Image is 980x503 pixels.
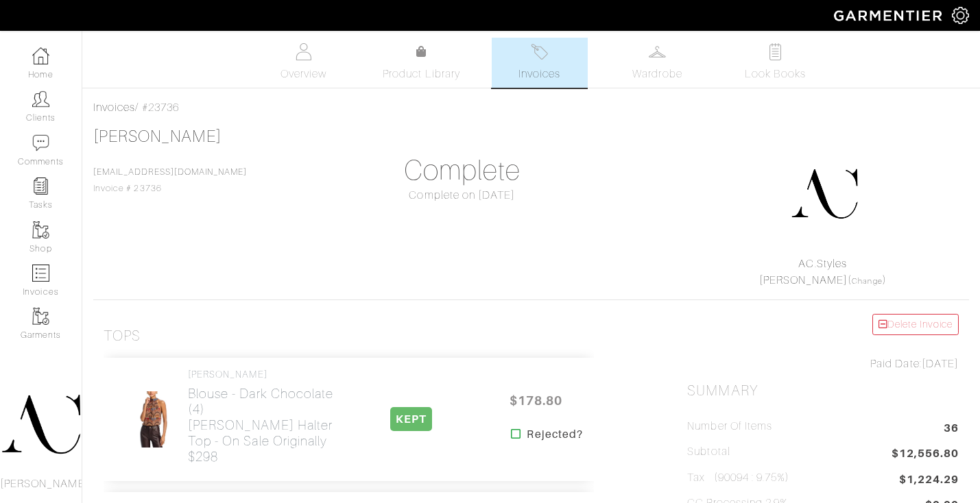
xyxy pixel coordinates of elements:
[827,3,952,27] img: garmentier-logo-header-white-b43fb05a5012e4ada735d5af1a66efaba907eab6374d6393d1fbf88cb4ef424d.png
[728,38,824,88] a: Look Books
[93,127,222,145] a: [PERSON_NAME]
[390,407,432,431] span: KEPT
[872,314,959,335] a: Delete Invoice
[93,167,247,193] span: Invoice # 23736
[852,277,882,285] a: Change
[952,7,969,24] img: gear-icon-white-bd11855cb880d31180b6d7d6211b90ccbf57a29d726f0c71d8c61bd08dd39cc2.png
[295,43,312,60] img: basicinfo-40fd8af6dae0f16599ec9e87c0ef1c0a1fdea2edbe929e3d69a839185d80c458.svg
[256,38,352,88] a: Overview
[280,66,326,82] span: Overview
[687,356,959,372] div: [DATE]
[32,221,49,238] img: garments-icon-b7da505a4dc4fd61783c78ac3ca0ef83fa9d6f193b1c9dc38574b1d14d53ca28.png
[518,66,560,82] span: Invoices
[687,445,730,458] h5: Subtotal
[899,471,959,488] span: $1,224.29
[649,43,666,60] img: wardrobe-487a4870c1b7c33e795ec22d11cfc2ed9d08956e64fb3008fe2437562e282088.svg
[104,328,141,345] h3: Tops
[687,471,789,484] h5: Tax (90094 : 9.75%)
[693,256,953,289] div: ( )
[188,386,333,465] h2: Blouse - Dark Chocolate (4) [PERSON_NAME] Halter Top - On sale originally $298
[798,258,846,270] a: AC.Styles
[130,391,177,448] img: NUv6H53DjS8C67EYQA6fexia
[492,38,588,88] a: Invoices
[767,43,784,60] img: todo-9ac3debb85659649dc8f770b8b6100bb5dab4b48dedcbae339e5042a72dfd3cc.svg
[745,66,806,82] span: Look Books
[188,369,333,465] a: [PERSON_NAME] Blouse - Dark Chocolate (4)[PERSON_NAME] Halter Top - On sale originally $298
[527,426,582,443] strong: Rejected?
[790,160,859,228] img: DupYt8CPKc6sZyAt3svX5Z74.png
[944,420,959,439] span: 36
[687,382,959,400] h2: Summary
[93,99,969,116] div: / #23736
[188,369,333,380] h4: [PERSON_NAME]
[892,445,959,464] span: $12,556.80
[93,167,247,177] a: [EMAIL_ADDRESS][DOMAIN_NAME]
[531,43,548,60] img: orders-27d20c2124de7fd6de4e0e44c1d41de31381a507db9b33961299e4e07d508b8c.svg
[32,265,49,282] img: orders-icon-0abe47150d42831381b5fb84f609e132dff9fe21cb692f30cb5eec754e2cba89.png
[632,66,682,82] span: Wardrobe
[870,358,922,370] span: Paid Date:
[32,90,49,108] img: clients-icon-6bae9207a08558b7cb47a8932f037763ab4055f8c8b6bfacd5dc20c3e0201464.png
[687,420,772,433] h5: Number of Items
[494,386,577,415] span: $178.80
[374,44,470,82] a: Product Library
[93,101,135,114] a: Invoices
[610,38,706,88] a: Wardrobe
[32,308,49,325] img: garments-icon-b7da505a4dc4fd61783c78ac3ca0ef83fa9d6f193b1c9dc38574b1d14d53ca28.png
[32,134,49,151] img: comment-icon-a0a6a9ef722e966f86d9cbdc48e553b5cf19dbc54f86b18d962a5391bc8f6eb6.png
[759,274,848,286] a: [PERSON_NAME]
[32,47,49,64] img: dashboard-icon-dbcd8f5a0b271acd01030246c82b418ddd0df26cd7fceb0bd07c9910d44c42f6.png
[326,187,598,204] div: Complete on [DATE]
[326,154,598,187] h1: Complete
[32,177,49,195] img: reminder-icon-8004d30b9f0a5d33ae49ab947aed9ed385cf756f9e5892f1edd6e32f2345188e.png
[383,66,460,82] span: Product Library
